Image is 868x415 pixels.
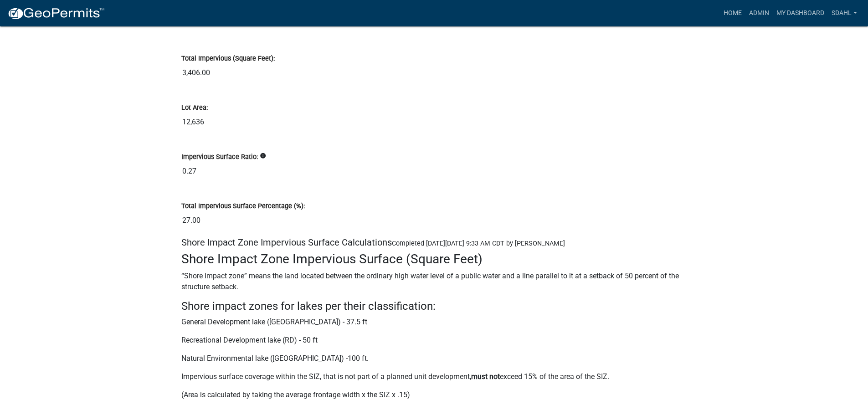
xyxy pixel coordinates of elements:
a: Home [720,5,745,22]
a: Admin [745,5,773,22]
p: Impervious surface coverage within the SIZ, that is not part of a planned unit development, excee... [181,371,687,382]
h5: Shore Impact Zone Impervious Surface Calculations [181,237,687,248]
h4: Shore impact zones for lakes per their classification: [181,300,687,313]
p: Natural Environmental lake ([GEOGRAPHIC_DATA]) -100 ft. [181,353,687,364]
strong: must not [471,372,500,381]
h3: Shore Impact Zone Impervious Surface (Square Feet) [181,251,687,267]
label: Impervious Surface Ratio: [181,154,258,160]
label: Total Impervious Surface Percentage (%): [181,203,305,210]
a: sdahl [828,5,861,22]
a: My Dashboard [773,5,828,22]
p: General Development lake ([GEOGRAPHIC_DATA]) - 37.5 ft [181,317,687,328]
p: (Area is calculated by taking the average frontage width x the SIZ x .15) [181,389,687,400]
label: Total Impervious (Square Feet): [181,56,275,62]
p: Recreational Development lake (RD) - 50 ft [181,335,687,346]
label: Lot Area: [181,105,208,111]
span: Completed [DATE][DATE] 9:33 AM CDT by [PERSON_NAME] [392,240,565,247]
p: “Shore impact zone” means the land located between the ordinary high water level of a public wate... [181,271,687,292]
i: info [260,153,266,159]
